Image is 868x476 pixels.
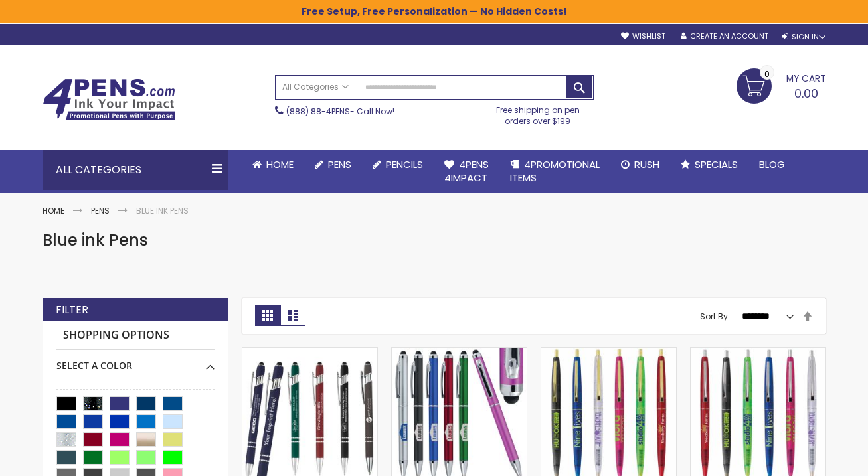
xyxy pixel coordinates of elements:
[610,150,670,179] a: Rush
[621,31,665,41] a: Wishlist
[304,150,362,179] a: Pens
[43,150,228,190] div: All Categories
[748,150,796,179] a: Blog
[764,68,770,80] span: 0
[700,310,728,321] label: Sort By
[634,157,659,171] span: Rush
[282,82,349,92] span: All Categories
[541,347,676,358] a: BIC® Clear Clics Gold Pen
[482,100,594,126] div: Free shipping on pen orders over $199
[56,303,88,317] strong: Filter
[242,150,304,179] a: Home
[136,205,189,216] strong: Blue ink Pens
[56,350,215,372] div: Select A Color
[91,205,110,216] a: Pens
[434,150,499,193] a: 4Pens4impact
[286,106,350,117] a: (888) 88-4PENS
[328,157,351,171] span: Pens
[444,157,489,185] span: 4Pens 4impact
[266,157,294,171] span: Home
[499,150,610,193] a: 4PROMOTIONALITEMS
[255,305,280,326] strong: Grid
[392,347,527,358] a: I-Stylus Slim Pen
[681,31,768,41] a: Create an Account
[691,347,825,358] a: BIC® Clear Clics Pen
[43,205,64,216] a: Home
[782,32,825,42] div: Sign In
[695,157,738,171] span: Specials
[286,106,394,117] span: - Call Now!
[737,68,826,102] a: 0.00 0
[510,157,600,185] span: 4PROMOTIONAL ITEMS
[670,150,748,179] a: Specials
[386,157,423,171] span: Pencils
[56,321,215,350] strong: Shopping Options
[242,347,377,358] a: Custom Soft Touch Metal Pen - Stylus Top
[362,150,434,179] a: Pencils
[276,76,355,98] a: All Categories
[43,230,826,251] h1: Blue ink Pens
[759,157,785,171] span: Blog
[794,85,818,102] span: 0.00
[43,78,175,121] img: 4Pens Custom Pens and Promotional Products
